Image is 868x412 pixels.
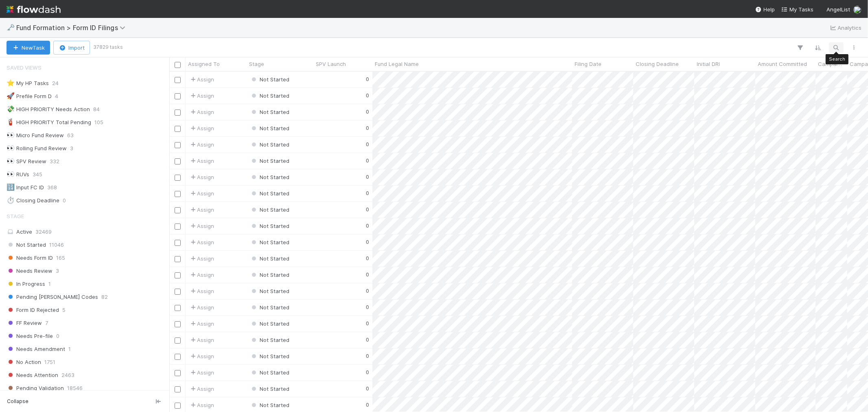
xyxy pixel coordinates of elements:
[189,189,214,197] span: Assign
[189,401,214,409] span: Assign
[250,124,289,132] div: Not Started
[93,104,100,114] span: 84
[7,171,15,178] span: 👀
[366,156,369,164] div: 0
[175,158,181,164] input: Toggle Row Selected
[189,271,214,279] span: Assign
[175,272,181,278] input: Toggle Row Selected
[7,118,15,125] span: 🧯
[94,117,103,127] span: 105
[62,305,66,315] span: 5
[52,78,59,88] span: 24
[7,79,15,86] span: ⭐
[189,254,214,263] span: Assign
[755,5,775,13] div: Help
[250,254,289,263] div: Not Started
[7,370,58,380] span: Needs Attention
[189,108,214,116] span: Assign
[189,385,214,393] div: Assign
[189,157,214,165] div: Assign
[366,189,369,197] div: 0
[189,92,214,100] span: Assign
[366,205,369,213] div: 0
[7,197,15,204] span: ⏱️
[250,336,289,344] div: Not Started
[7,104,90,114] div: HIGH PRIORITY Needs Action
[366,173,369,181] div: 0
[366,401,369,409] div: 0
[175,77,181,83] input: Toggle Row Selected
[7,331,53,341] span: Needs Pre-file
[7,156,46,167] div: SPV Review
[249,60,264,68] span: Stage
[7,78,49,88] div: My HP Tasks
[101,292,108,302] span: 82
[7,253,53,263] span: Needs Form ID
[175,224,181,230] input: Toggle Row Selected
[366,319,369,327] div: 0
[250,271,289,279] div: Not Started
[67,130,74,140] span: 63
[7,117,91,127] div: HIGH PRIORITY Total Pending
[818,60,845,68] span: Campaign ID
[250,125,289,131] span: Not Started
[189,320,214,328] span: Assign
[250,401,289,409] div: Not Started
[7,130,64,140] div: Micro Fund Review
[189,368,214,377] span: Assign
[366,221,369,230] div: 0
[250,140,289,149] div: Not Started
[250,320,289,327] span: Not Started
[175,337,181,344] input: Toggle Row Selected
[250,174,289,180] span: Not Started
[189,206,214,214] div: Assign
[175,191,181,197] input: Toggle Row Selected
[250,337,289,343] span: Not Started
[7,305,59,315] span: Form ID Rejected
[250,288,289,294] span: Not Started
[175,142,181,148] input: Toggle Row Selected
[55,91,58,101] span: 4
[7,318,42,328] span: FF Review
[250,157,289,165] div: Not Started
[366,238,369,246] div: 0
[175,62,181,68] input: Toggle All Rows Selected
[781,5,813,13] a: My Tasks
[7,398,28,405] span: Collapse
[781,6,813,13] span: My Tasks
[316,60,346,68] span: SPV Launch
[366,270,369,278] div: 0
[250,369,289,376] span: Not Started
[7,344,65,354] span: Needs Amendment
[250,320,289,328] div: Not Started
[189,140,214,149] span: Assign
[250,238,289,246] div: Not Started
[250,368,289,377] div: Not Started
[366,254,369,262] div: 0
[366,335,369,344] div: 0
[7,2,61,16] img: logo-inverted-e16ddd16eac7371096b0.svg
[250,190,289,197] span: Not Started
[189,352,214,360] span: Assign
[758,60,807,68] span: Amount Committed
[7,131,15,138] span: 👀
[175,110,181,116] input: Toggle Row Selected
[250,92,289,100] div: Not Started
[188,60,220,68] span: Assigned To
[189,287,214,295] span: Assign
[189,173,214,181] div: Assign
[189,124,214,132] span: Assign
[63,195,66,206] span: 0
[189,222,214,230] span: Assign
[50,156,59,167] span: 332
[175,370,181,376] input: Toggle Row Selected
[44,357,55,367] span: 1751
